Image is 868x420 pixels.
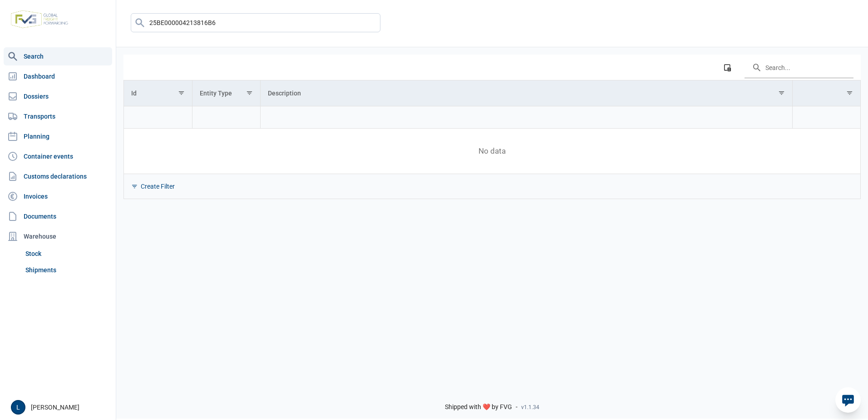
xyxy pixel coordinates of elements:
[200,90,232,97] div: Entity Type
[131,90,137,97] div: Id
[719,59,735,75] div: Column Chooser
[4,107,112,125] a: Transports
[11,400,25,415] button: L
[192,80,260,106] td: Column Entity Type
[4,187,112,205] a: Invoices
[4,227,112,245] div: Warehouse
[7,7,72,32] img: FVG - Global freight forwarding
[246,90,253,96] span: Show filter options for column 'Entity Type'
[11,400,110,415] div: [PERSON_NAME]
[192,106,260,128] input: Filter cell
[261,106,792,128] input: Filter cell
[846,90,853,96] span: Show filter options for column ''
[123,55,861,199] div: Data grid with 0 rows and 4 columns
[778,90,785,96] span: Show filter options for column 'Description'
[22,262,112,278] a: Shipments
[124,106,192,128] input: Filter cell
[4,47,112,65] a: Search
[131,55,853,80] div: Data grid toolbar
[141,182,175,190] div: Create Filter
[4,167,112,185] a: Customs declarations
[521,404,539,411] span: v1.1.34
[4,127,112,145] a: Planning
[792,80,860,106] td: Column
[178,90,185,96] span: Show filter options for column 'Id'
[4,87,112,105] a: Dossiers
[793,106,861,128] input: Filter cell
[260,80,792,106] td: Column Description
[260,106,792,129] td: Filter cell
[124,106,192,129] td: Filter cell
[745,56,853,78] input: Search in the data grid
[22,245,112,262] a: Stock
[4,207,112,225] a: Documents
[131,13,380,32] input: Start typing ...
[4,147,112,165] a: Container events
[268,90,301,97] div: Description
[445,403,512,411] span: Shipped with ❤️ by FVG
[124,80,192,106] td: Column Id
[4,67,112,85] a: Dashboard
[792,106,860,129] td: Filter cell
[192,106,260,129] td: Filter cell
[124,146,860,156] span: No data
[516,403,518,411] span: -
